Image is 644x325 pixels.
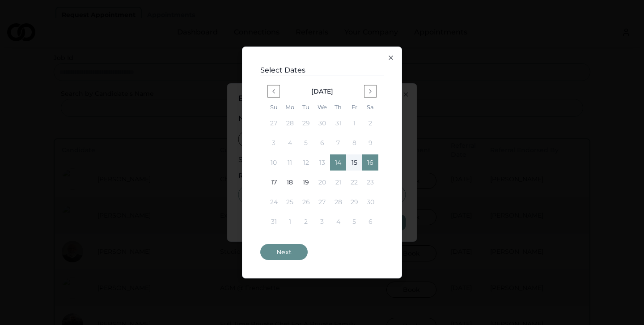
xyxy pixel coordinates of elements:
th: Saturday [362,103,378,111]
button: 16 [362,154,378,171]
th: Sunday [266,103,282,111]
button: 17 [266,174,282,190]
th: Friday [346,103,362,111]
button: Go to previous month [267,85,280,98]
th: Thursday [330,103,346,111]
h3: Select Dates [260,65,384,76]
button: 15 [346,154,362,171]
th: Monday [282,103,298,111]
button: 19 [298,174,314,190]
button: Next [260,244,308,260]
button: 18 [282,174,298,190]
button: Go to next month [364,85,377,98]
button: 14 [330,154,346,171]
th: Tuesday [298,103,314,111]
div: [DATE] [311,87,333,96]
th: Wednesday [314,103,330,111]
